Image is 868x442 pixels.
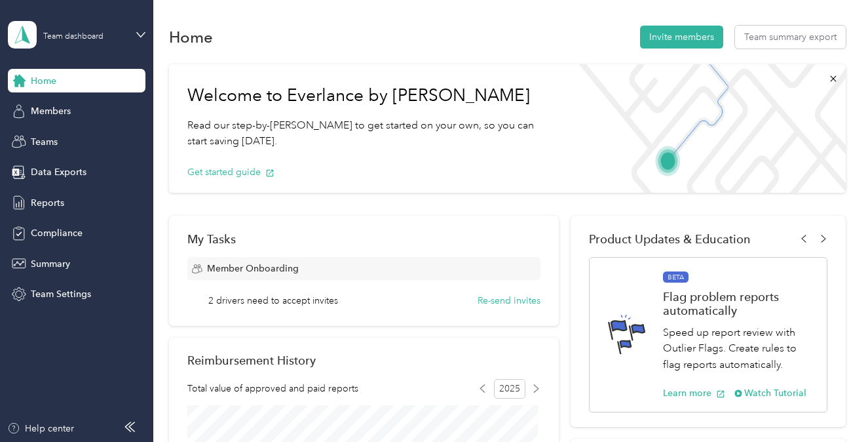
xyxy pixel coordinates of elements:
[640,26,723,49] button: Invite members
[31,287,91,301] span: Team Settings
[43,33,104,41] div: Team dashboard
[187,85,550,106] h1: Welcome to Everlance by [PERSON_NAME]
[734,386,807,400] button: Watch Tutorial
[187,382,358,395] span: Total value of approved and paid reports
[663,290,813,317] h1: Flag problem reports automatically
[663,271,689,283] span: BETA
[187,353,316,367] h2: Reimbursement History
[31,196,64,210] span: Reports
[207,262,299,275] span: Member Onboarding
[494,379,525,399] span: 2025
[187,117,550,150] p: Read our step-by-[PERSON_NAME] to get started on your own, so you can start saving [DATE].
[208,294,338,308] span: 2 drivers need to accept invites
[31,165,86,179] span: Data Exports
[187,232,540,246] div: My Tasks
[478,294,540,308] button: Re-send invites
[735,26,846,49] button: Team summary export
[169,30,213,44] h1: Home
[663,325,813,373] p: Speed up report review with Outlier Flags. Create rules to flag reports automatically.
[187,165,274,179] button: Get started guide
[31,74,56,88] span: Home
[31,257,70,271] span: Summary
[663,386,725,400] button: Learn more
[31,135,58,149] span: Teams
[31,226,83,240] span: Compliance
[31,104,71,118] span: Members
[7,422,74,435] button: Help center
[589,232,751,246] span: Product Updates & Education
[795,369,868,442] iframe: Everlance-gr Chat Button Frame
[568,64,845,193] img: Welcome to everlance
